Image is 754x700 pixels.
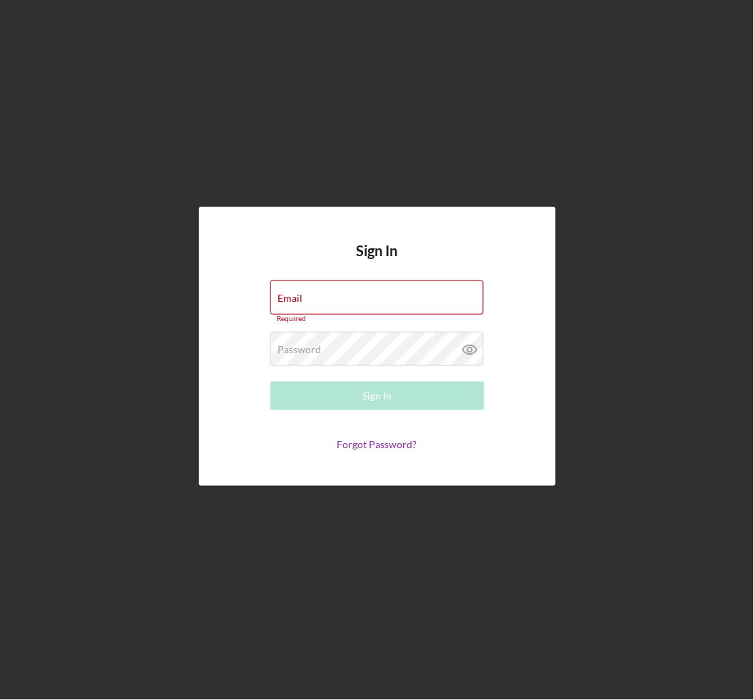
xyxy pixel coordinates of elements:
div: Required [270,315,484,323]
h4: Sign In [357,243,398,280]
label: Email [278,293,303,304]
div: Sign In [362,382,392,410]
button: Sign In [270,382,484,410]
label: Password [278,344,322,355]
a: Forgot Password? [337,438,417,450]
